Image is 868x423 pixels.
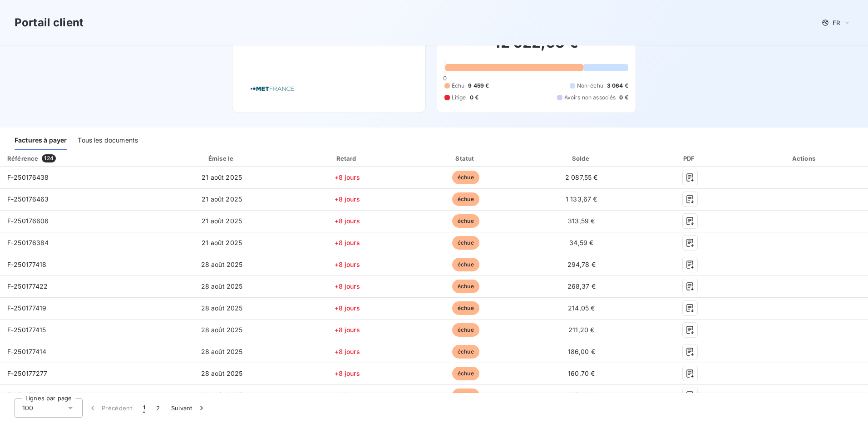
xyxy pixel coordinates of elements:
[7,239,49,246] span: F-250176384
[567,261,596,268] span: 294,78 €
[564,93,616,102] span: Avoirs non associés
[565,173,598,181] span: 2 087,55 €
[201,391,243,399] span: 28 août 2025
[83,398,138,418] button: Précédent
[743,154,866,163] div: Actions
[526,154,637,163] div: Solde
[619,93,628,102] span: 0 €
[335,173,360,181] span: +8 jours
[201,261,243,268] span: 28 août 2025
[7,282,48,290] span: F-250177422
[138,398,151,418] button: 1
[409,154,523,163] div: Statut
[444,34,628,61] h2: 12 522,53 €
[452,171,479,184] span: échue
[335,195,360,203] span: +8 jours
[201,304,243,312] span: 28 août 2025
[158,154,286,163] div: Émise le
[452,280,479,293] span: échue
[7,304,47,312] span: F-250177419
[143,403,145,413] span: 1
[452,236,479,250] span: échue
[577,82,603,90] span: Non-échu
[335,282,360,290] span: +8 jours
[452,93,466,102] span: Litige
[7,326,46,334] span: F-250177415
[289,154,405,163] div: Retard
[568,369,595,377] span: 160,70 €
[452,214,479,228] span: échue
[443,74,447,82] span: 0
[335,261,360,268] span: +8 jours
[15,131,67,150] div: Factures à payer
[335,326,360,334] span: +8 jours
[470,93,478,102] span: 0 €
[641,154,740,163] div: PDF
[452,301,479,315] span: échue
[452,258,479,271] span: échue
[452,82,465,90] span: Échu
[166,398,212,418] button: Suivant
[42,154,55,162] span: 124
[7,369,48,377] span: F-250177277
[201,348,243,355] span: 28 août 2025
[569,239,593,246] span: 34,59 €
[568,217,595,225] span: 313,59 €
[568,304,595,312] span: 214,05 €
[202,195,242,203] span: 21 août 2025
[335,304,360,312] span: +8 jours
[452,345,479,359] span: échue
[243,76,301,102] img: Company logo
[7,195,49,203] span: F-250176463
[7,348,47,355] span: F-250177414
[452,323,479,337] span: échue
[201,369,243,377] span: 28 août 2025
[7,173,49,181] span: F-250176438
[468,82,489,90] span: 9 459 €
[7,261,47,268] span: F-250177418
[202,173,242,181] span: 21 août 2025
[566,195,597,203] span: 1 133,67 €
[335,391,360,399] span: +8 jours
[201,326,243,334] span: 28 août 2025
[151,398,165,418] button: 2
[201,282,243,290] span: 28 août 2025
[335,348,360,355] span: +8 jours
[15,15,84,31] h3: Portail client
[78,131,138,150] div: Tous les documents
[568,326,594,334] span: 211,20 €
[567,282,596,290] span: 268,37 €
[568,391,594,399] span: 147,26 €
[7,217,49,225] span: F-250176606
[22,403,33,413] span: 100
[335,217,360,225] span: +8 jours
[452,367,479,380] span: échue
[202,239,242,246] span: 21 août 2025
[335,239,360,246] span: +8 jours
[7,391,49,399] span: F-250177222
[7,155,38,162] div: Référence
[452,192,479,206] span: échue
[202,217,242,225] span: 21 août 2025
[833,19,840,26] span: FR
[568,348,595,355] span: 186,00 €
[607,82,628,90] span: 3 064 €
[335,369,360,377] span: +8 jours
[452,389,479,402] span: échue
